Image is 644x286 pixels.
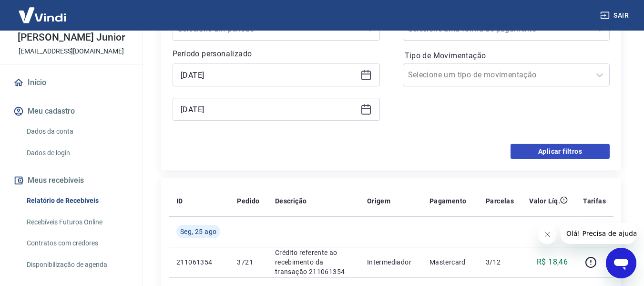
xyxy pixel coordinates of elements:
p: Valor Líq. [529,196,560,206]
input: Data final [181,102,357,117]
a: Início [11,72,131,93]
button: Aplicar filtros [511,144,610,159]
a: Relatório de Recebíveis [23,191,131,211]
p: Descrição [275,196,307,206]
a: Recebíveis Futuros Online [23,212,131,232]
p: Parcelas [486,196,514,206]
iframe: Mensagem da empresa [561,223,636,244]
p: 3/12 [486,257,514,267]
p: 211061354 [176,257,222,267]
p: 3721 [237,257,259,267]
p: Período personalizado [173,48,380,60]
button: Meu cadastro [11,101,131,122]
a: Dados da conta [23,122,131,141]
p: Crédito referente ao recebimento da transação 211061354 [275,248,352,276]
button: Meus recebíveis [11,170,131,191]
p: Origem [367,196,390,206]
p: Pedido [237,196,259,206]
iframe: Fechar mensagem [538,225,557,244]
label: Tipo de Movimentação [405,50,608,62]
p: Intermediador [367,257,414,267]
p: Pagamento [429,196,467,206]
a: Dados de login [23,143,131,163]
a: Contratos com credores [23,233,131,253]
p: R$ 18,46 [537,256,568,268]
p: [PERSON_NAME] Junior [18,32,125,42]
input: Data inicial [181,68,357,82]
p: Tarifas [583,196,606,206]
span: Olá! Precisa de ajuda? [6,7,80,14]
img: Vindi [11,0,73,30]
a: Disponibilização de agenda [23,255,131,275]
p: Mastercard [429,257,470,267]
button: Sair [598,7,633,24]
p: [EMAIL_ADDRESS][DOMAIN_NAME] [19,46,124,56]
span: Seg, 25 ago [180,227,216,236]
p: ID [176,196,183,206]
iframe: Botão para abrir a janela de mensagens [606,248,636,278]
